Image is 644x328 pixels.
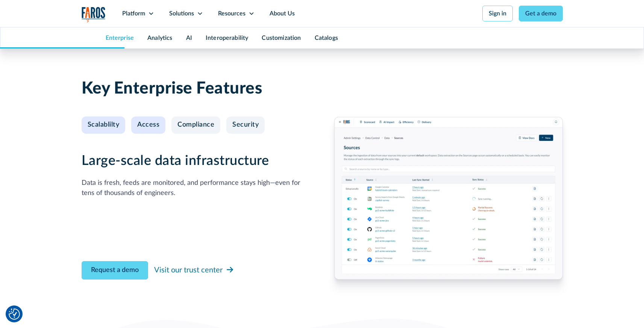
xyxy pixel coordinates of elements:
a: Sign in [482,6,513,21]
div: Solutions [169,9,194,18]
div: Visit our trust center [154,265,223,276]
div: Resources [218,9,245,18]
a: Get a demo [519,6,563,21]
div: Security [232,121,259,129]
div: Compliance [177,121,214,129]
a: home [82,7,106,22]
button: Cookie Settings [9,308,20,320]
a: Catalogs [315,35,338,41]
a: AI [186,35,192,41]
a: Analytics [147,35,172,41]
div: Platform [122,9,145,18]
h3: Large-scale data infrastructure [82,153,310,169]
a: Interoperability [206,35,249,41]
div: Scalablilty [88,121,120,129]
img: Logo of the analytics and reporting company Faros. [82,7,106,22]
a: Enterprise [106,35,134,41]
a: Customization [262,35,301,41]
div: Data is fresh, feeds are monitored, and performance stays high—even for tens of thousands of engi... [82,178,310,198]
a: Visit our trust center [154,263,235,277]
h2: Key Enterprise Features [82,79,563,99]
a: Contact Modal [82,261,148,280]
img: Revisit consent button [9,308,20,320]
div: Access [137,121,159,129]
